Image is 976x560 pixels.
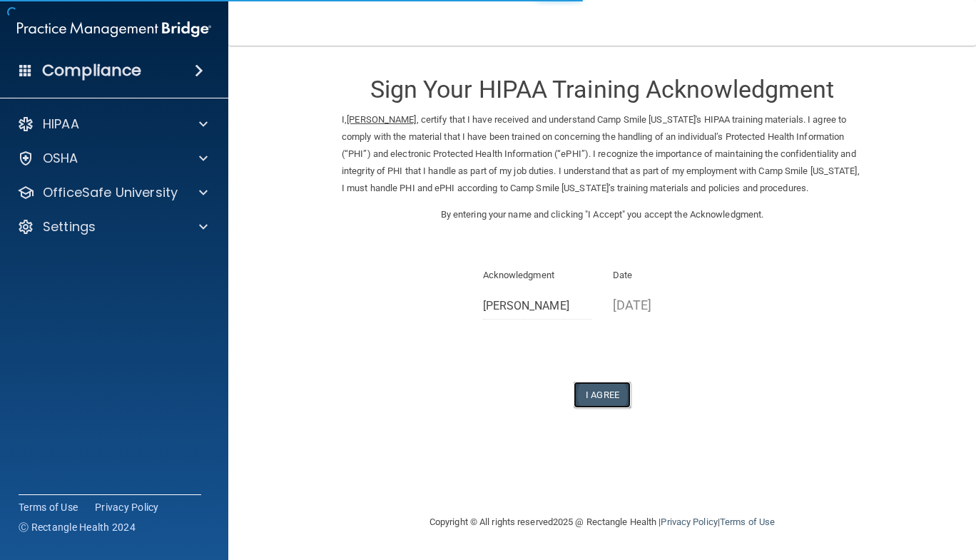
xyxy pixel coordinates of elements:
p: Acknowledgment [483,267,592,284]
p: By entering your name and clicking "I Accept" you accept the Acknowledgment. [342,206,863,223]
a: Settings [17,218,208,235]
span: Ⓒ Rectangle Health 2024 [19,520,136,534]
p: Settings [43,218,96,235]
ins: [PERSON_NAME] [347,114,416,125]
button: I Agree [574,382,631,408]
a: Privacy Policy [95,500,159,514]
p: OfficeSafe University [43,184,178,201]
p: I, , certify that I have received and understand Camp Smile [US_STATE]'s HIPAA training materials... [342,111,863,197]
h3: Sign Your HIPAA Training Acknowledgment [342,76,863,103]
a: HIPAA [17,116,208,133]
p: [DATE] [613,293,722,317]
a: OSHA [17,150,208,167]
p: OSHA [43,150,78,167]
a: OfficeSafe University [17,184,208,201]
input: Full Name [483,293,592,320]
a: Terms of Use [19,500,78,514]
a: Privacy Policy [661,516,717,527]
div: Copyright © All rights reserved 2025 @ Rectangle Health | | [342,499,863,545]
img: PMB logo [17,15,211,44]
p: Date [613,267,722,284]
a: Terms of Use [720,516,775,527]
p: HIPAA [43,116,79,133]
h4: Compliance [42,61,141,81]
